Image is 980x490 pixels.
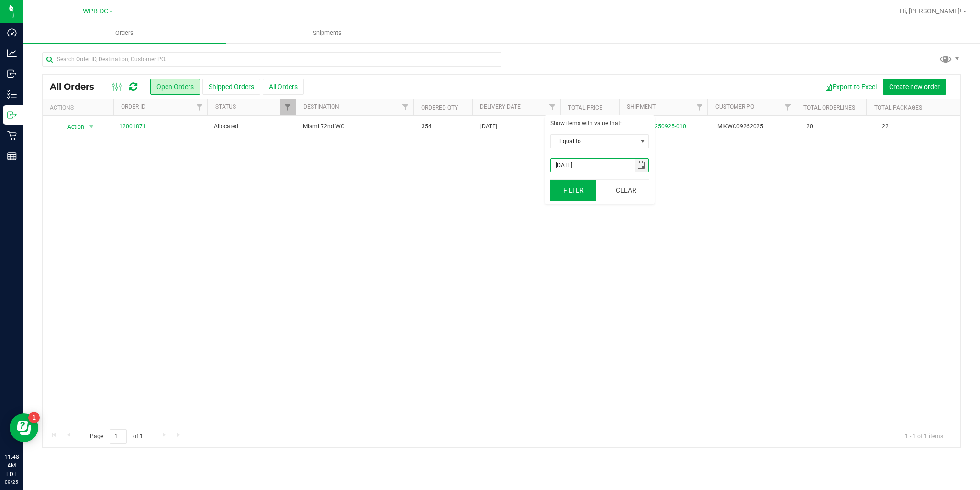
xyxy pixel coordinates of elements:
[303,122,410,131] span: Miami 72nd WC
[900,7,962,15] span: Hi, [PERSON_NAME]!
[717,122,795,131] span: MIKWC09262025
[480,103,521,110] a: Delivery Date
[300,29,355,37] span: Shipments
[7,90,17,99] inline-svg: Inventory
[110,429,127,444] input: 1
[42,52,501,67] input: Search Order ID, Destination, Customer PO...
[715,103,754,110] a: Customer PO
[23,23,226,43] a: Orders
[85,120,97,134] span: select
[550,134,649,148] span: Operator
[897,429,951,444] span: 1 - 1 of 1 items
[806,122,813,131] span: 20
[7,151,17,161] inline-svg: Reports
[551,159,635,172] input: Value
[603,180,649,201] button: Clear
[83,7,108,15] span: WPB DC
[636,135,648,148] span: select
[422,122,432,131] span: 354
[82,429,151,444] span: Page of 1
[7,110,17,120] inline-svg: Outbound
[7,69,17,79] inline-svg: Inbound
[883,79,946,95] button: Create new order
[7,48,17,58] inline-svg: Analytics
[226,23,429,43] a: Shipments
[877,120,893,134] span: 22
[421,104,458,111] a: Ordered qty
[398,99,413,115] a: Filter
[119,122,146,131] a: 12001871
[889,83,940,91] span: Create new order
[780,99,796,115] a: Filter
[191,99,207,115] a: Filter
[4,453,19,479] p: 11:48 AM EDT
[303,103,339,110] a: Destination
[568,104,602,111] a: Total Price
[635,159,648,172] span: select
[819,79,883,95] button: Export to Excel
[202,79,260,95] button: Shipped Orders
[50,104,110,111] div: Actions
[214,122,291,131] span: Allocated
[121,103,145,110] a: Order ID
[627,103,656,110] a: Shipment
[150,79,200,95] button: Open Orders
[648,123,686,130] a: 20250925-010
[7,131,17,140] inline-svg: Retail
[545,99,560,115] a: Filter
[545,115,655,204] form: Show items with value that:
[263,79,304,95] button: All Orders
[7,28,17,37] inline-svg: Dashboard
[102,29,146,37] span: Orders
[550,180,596,201] button: Filter
[480,122,497,131] span: [DATE]
[50,81,104,92] span: All Orders
[803,104,855,111] a: Total Orderlines
[59,120,85,134] span: Action
[550,119,649,127] div: Show items with value that:
[874,104,922,111] a: Total Packages
[691,99,707,115] a: Filter
[215,103,236,110] a: Status
[28,412,40,423] iframe: Resource center unread badge
[551,135,636,148] span: Equal to
[10,413,38,442] iframe: Resource center
[280,99,296,115] a: Filter
[4,479,19,486] p: 09/25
